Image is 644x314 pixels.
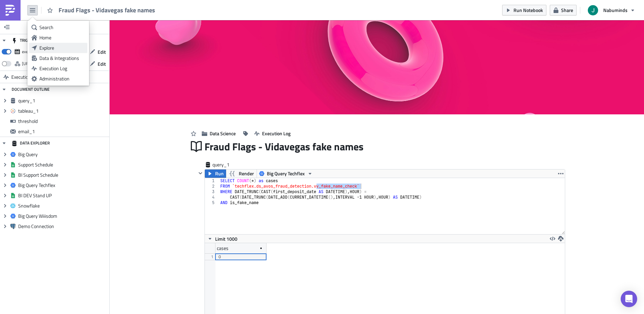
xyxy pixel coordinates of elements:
[22,47,46,57] div: every 2 hours
[262,130,290,137] span: Execution Log
[18,182,108,188] span: Big Query Techflex
[12,83,50,96] div: DOCUMENT OUTLINE
[18,108,108,114] span: tableau_1
[18,213,108,219] span: Big Query Wiiisdom
[205,169,226,178] button: Run
[86,59,109,69] button: Edit
[603,7,628,14] span: Nabuminds
[12,137,50,149] div: DATA EXPLORER
[18,162,108,168] span: Support Schedule
[39,45,85,51] div: Explore
[621,291,637,307] div: Open Intercom Messenger
[3,3,343,182] body: Rich Text Area. Press ALT-0 for help.
[86,47,109,57] button: Edit
[205,140,364,153] span: Fraud Flags - Vidavegas fake names
[39,75,85,82] div: Administration
[22,59,63,69] div: https://pushmetrics.io/api/v1/report/NxL0OO4rDW/webhook?token=8709717c1b724889ac12a138d7a3c88d
[513,7,543,14] span: Run Notebook
[251,128,294,139] button: Execution Log
[18,98,108,104] span: query_1
[59,6,156,14] span: Fraud Flags - Vidavegas fake names
[39,55,85,62] div: Data & Integrations
[257,169,315,178] button: Big Query Techflex
[59,31,176,40] span: Business Intelligence Reports
[18,151,108,158] span: Big Query
[98,48,106,55] span: Edit
[3,3,357,8] p: {% if query_[DOMAIN_NAME][0].cases >= threshold %}
[18,203,108,209] span: Snowflake
[11,71,39,83] span: Execution Log
[219,253,263,260] div: 0
[205,194,219,200] div: 4
[584,3,639,18] button: Nabuminds
[98,60,106,67] span: Edit
[205,235,240,243] button: Limit 1000
[39,34,85,41] div: Home
[550,5,577,15] button: Share
[18,172,108,178] span: BI Support Schedule
[18,223,108,229] span: Demo Connection
[205,178,219,184] div: 1
[267,169,305,178] span: Big Query Techflex
[110,20,644,114] img: Cover Image
[39,65,85,72] div: Execution Log
[5,5,16,16] img: PushMetrics
[217,243,228,253] div: cases
[587,4,599,16] img: Avatar
[198,128,239,139] button: Data Science
[196,169,205,177] button: Hide content
[3,3,357,8] body: Rich Text Area. Press ALT-0 for help.
[215,169,224,178] span: Run
[18,118,108,124] span: threshold
[239,169,254,178] span: Render
[212,161,240,168] span: query_1
[39,24,85,31] div: Search
[18,192,108,199] span: BI DEV Stand UP
[502,5,546,15] button: Run Notebook
[205,189,219,194] div: 3
[215,235,237,242] span: Limit 1000
[205,184,219,189] div: 2
[59,41,329,47] h4: Flagged frauds - Vidavegas fake names
[226,169,257,178] button: Render
[205,200,219,205] div: 5
[12,34,37,47] div: TRIGGERS
[3,3,357,8] p: {% endif %}
[561,7,573,14] span: Share
[18,128,108,135] span: email_1
[210,130,236,137] span: Data Science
